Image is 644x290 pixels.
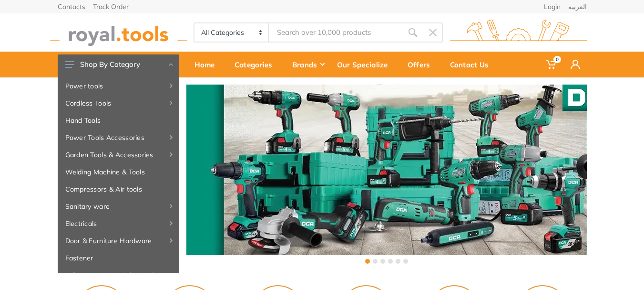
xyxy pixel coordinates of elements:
[401,54,443,75] div: Offers
[540,52,564,77] a: 0
[188,52,228,77] a: Home
[228,52,286,77] a: Categories
[269,22,402,43] input: Site search
[58,163,179,181] a: Welding Machine & Tools
[194,23,269,42] select: Category
[443,54,502,75] div: Contact Us
[58,198,179,215] a: Sanitary ware
[58,215,179,232] a: Electricals
[58,146,179,163] a: Garden Tools & Accessories
[443,52,502,77] a: Contact Us
[544,3,561,10] a: Login
[58,3,85,10] a: Contacts
[58,181,179,198] a: Compressors & Air tools
[58,112,179,129] a: Hand Tools
[58,232,179,249] a: Door & Furniture Hardware
[330,52,401,77] a: Our Specialize
[553,56,561,63] span: 0
[58,249,179,267] a: Fastener
[58,267,179,284] a: Adhesive, Spray & Chemical
[58,129,179,146] a: Power Tools Accessories
[188,54,228,75] div: Home
[330,54,401,75] div: Our Specialize
[58,95,179,112] a: Cordless Tools
[58,54,179,75] button: Shop By Category
[450,20,587,46] img: royal.tools Logo
[286,54,330,75] div: Brands
[50,20,187,46] img: royal.tools Logo
[58,77,179,95] a: Power tools
[93,3,129,10] a: Track Order
[568,3,587,10] a: العربية
[228,54,286,75] div: Categories
[401,52,443,77] a: Offers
